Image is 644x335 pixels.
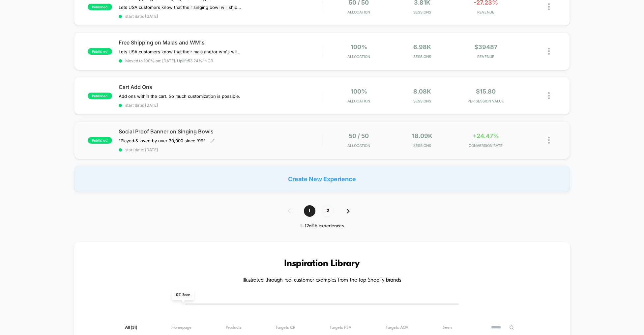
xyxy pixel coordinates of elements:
[94,259,550,269] h3: Inspiration Library
[226,325,241,330] span: Products
[119,84,322,90] span: Cart Add Ons
[88,48,112,55] span: published
[304,205,315,217] span: 1
[347,99,370,103] span: Allocation
[347,143,370,148] span: Allocation
[119,39,322,46] span: Free Shipping on Malas and WM's
[456,54,516,59] span: REVENUE
[456,10,516,14] span: REVENUE
[349,132,369,139] span: 50 / 50
[548,137,550,144] img: close
[119,128,322,135] span: Social Proof Banner on Singing Bowls
[392,143,452,148] span: Sessions
[347,10,370,14] span: Allocation
[351,88,367,95] span: 100%
[172,290,194,300] span: 0 % Seen
[330,325,351,330] span: Targets PSV
[171,325,191,330] span: Homepage
[548,92,550,99] img: close
[119,49,241,54] span: Lets USA customers know that their mala and/or wm's will ship free when they are over $75
[94,277,550,284] h4: Illustrated through real customer examples from the top Shopify brands
[392,99,452,103] span: Sessions
[413,88,431,95] span: 8.08k
[119,138,205,143] span: "Played & loved by over 30,000 since '99"
[476,88,496,95] span: $15.80
[456,99,516,103] span: PER SESSION VALUE
[119,94,240,99] span: Add ons within the cart. So much customization is possible.
[281,223,363,229] div: 1 - 12 of 16 experiences
[456,143,516,148] span: CONVERSION RATE
[88,137,112,144] span: published
[412,132,432,139] span: 18.09k
[392,10,452,14] span: Sessions
[131,325,137,330] span: ( 31 )
[119,14,322,19] span: start date: [DATE]
[74,166,570,192] div: Create New Experience
[473,132,499,139] span: +24.47%
[125,325,137,330] span: All
[386,325,408,330] span: Targets AOV
[392,54,452,59] span: Sessions
[347,209,350,213] img: pagination forward
[351,43,367,50] span: 100%
[125,58,213,63] span: Moved to 100% on: [DATE] . Uplift: 53.24% in CR
[413,43,431,50] span: 6.98k
[548,48,550,55] img: close
[88,93,112,99] span: published
[119,147,322,152] span: start date: [DATE]
[276,325,296,330] span: Targets CR
[322,205,334,217] span: 2
[347,54,370,59] span: Allocation
[548,3,550,10] img: close
[443,325,452,330] span: Seen
[474,43,497,50] span: $39487
[88,4,112,10] span: published
[119,103,322,108] span: start date: [DATE]
[119,5,241,10] span: Lets USA customers know that their singing﻿ bowl will ship free via 2-3 day mail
